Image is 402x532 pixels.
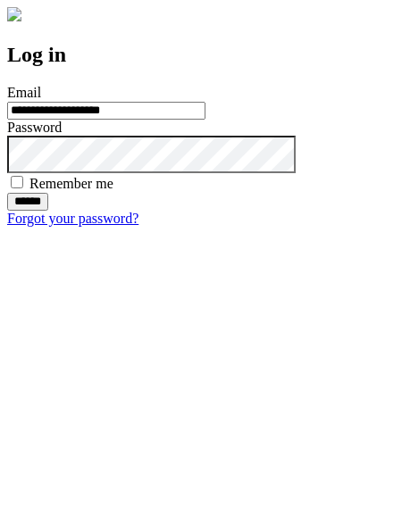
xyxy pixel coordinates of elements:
a: Forgot your password? [7,211,138,226]
img: logo-4e3dc11c47720685a147b03b5a06dd966a58ff35d612b21f08c02c0306f2b779.png [7,7,21,21]
label: Password [7,120,62,135]
h2: Log in [7,43,395,67]
label: Remember me [29,176,113,191]
label: Email [7,85,41,100]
